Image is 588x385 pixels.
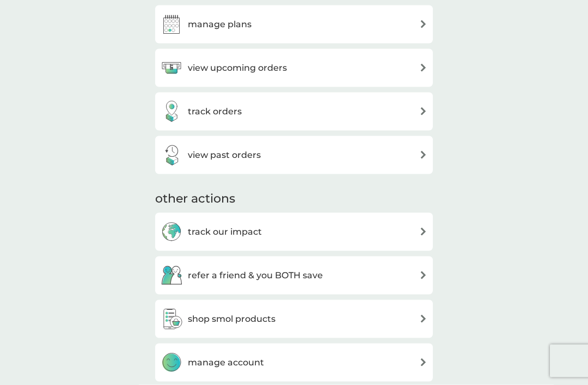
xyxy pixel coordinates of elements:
img: arrow right [419,315,427,323]
img: arrow right [419,271,427,279]
h3: refer a friend & you BOTH save [188,268,323,283]
h3: other actions [155,191,235,207]
img: arrow right [419,228,427,236]
h3: shop smol products [188,312,275,326]
img: arrow right [419,151,427,159]
h3: manage account [188,356,264,370]
h3: view upcoming orders [188,61,287,75]
img: arrow right [419,107,427,115]
h3: track orders [188,105,242,119]
h3: track our impact [188,225,262,239]
img: arrow right [419,64,427,72]
img: arrow right [419,20,427,28]
img: arrow right [419,358,427,366]
h3: manage plans [188,17,252,32]
h3: view past orders [188,148,261,162]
